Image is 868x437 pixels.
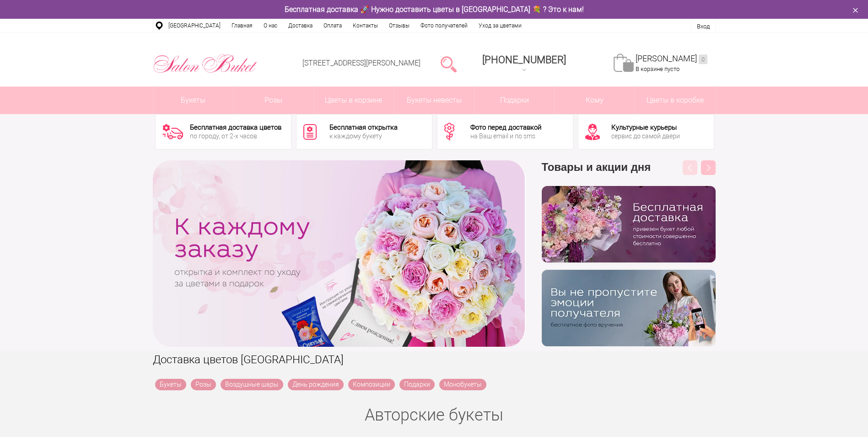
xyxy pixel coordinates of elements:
[163,19,226,33] a: [GEOGRAPHIC_DATA]
[439,379,486,390] a: Монобукеты
[542,270,716,346] img: v9wy31nijnvkfycrkduev4dhgt9psb7e.png.webp
[221,379,283,390] a: Воздушные шары
[636,54,707,64] a: [PERSON_NAME]
[415,19,473,33] a: Фото получателей
[329,124,398,131] div: Бесплатная открытка
[635,87,715,114] a: Цветы в коробке
[470,133,541,139] div: на Ваш email и по sms
[399,379,435,390] a: Подарки
[146,5,722,14] div: Бесплатная доставка 🚀 Нужно доставить цветы в [GEOGRAPHIC_DATA] 💐 ? Это к нам!
[347,19,383,33] a: Контакты
[302,59,421,67] a: [STREET_ADDRESS][PERSON_NAME]
[555,87,635,114] span: Кому
[318,19,347,33] a: Оплата
[258,19,283,33] a: О нас
[155,379,186,390] a: Букеты
[153,351,716,368] h1: Доставка цветов [GEOGRAPHIC_DATA]
[365,405,503,425] a: Авторские букеты
[542,186,716,262] img: hpaj04joss48rwypv6hbykmvk1dj7zyr.png.webp
[153,87,233,114] a: Букеты
[611,124,680,131] div: Культурные курьеры
[699,55,707,64] ins: 0
[611,133,680,139] div: сервис до самой двери
[283,19,318,33] a: Доставка
[329,133,398,139] div: к каждому букету
[474,87,555,114] a: Подарки
[473,19,527,33] a: Уход за цветами
[348,379,395,390] a: Композиции
[636,66,679,72] span: В корзине пусто
[477,51,571,77] a: [PHONE_NUMBER]
[190,124,281,131] div: Бесплатная доставка цветов
[233,87,313,114] a: Розы
[482,54,566,66] span: [PHONE_NUMBER]
[226,19,258,33] a: Главная
[542,160,716,186] h3: Товары и акции дня
[697,23,710,30] a: Вход
[701,160,716,175] button: Next
[190,133,281,139] div: по городу, от 2-х часов
[153,52,258,76] img: Цветы Нижний Новгород
[383,19,415,33] a: Отзывы
[314,87,394,114] a: Цветы в корзине
[470,124,541,131] div: Фото перед доставкой
[191,379,216,390] a: Розы
[394,87,474,114] a: Букеты невесты
[288,379,344,390] a: День рождения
